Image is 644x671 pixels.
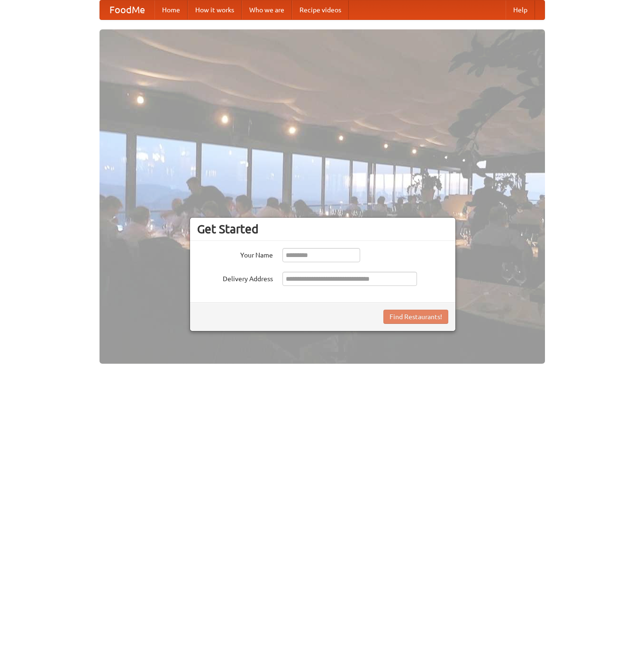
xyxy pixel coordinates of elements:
[188,0,242,19] a: How it works
[506,0,535,19] a: Help
[197,222,448,236] h3: Get Started
[292,0,349,19] a: Recipe videos
[154,0,188,19] a: Home
[242,0,292,19] a: Who we are
[197,248,273,260] label: Your Name
[100,0,154,19] a: FoodMe
[197,272,273,284] label: Delivery Address
[383,310,448,324] button: Find Restaurants!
